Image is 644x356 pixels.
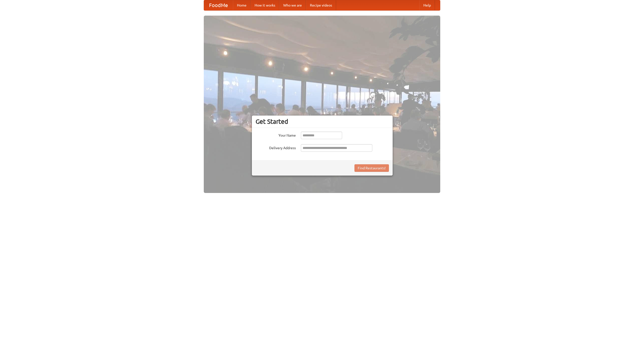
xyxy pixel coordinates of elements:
a: FoodMe [204,0,233,10]
a: Who we are [279,0,306,10]
a: Help [419,0,435,10]
a: Recipe videos [306,0,336,10]
label: Your Name [256,132,296,138]
a: How it works [251,0,279,10]
h3: Get Started [256,118,389,125]
a: Home [233,0,251,10]
button: Find Restaurants! [354,164,389,172]
label: Delivery Address [256,144,296,150]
